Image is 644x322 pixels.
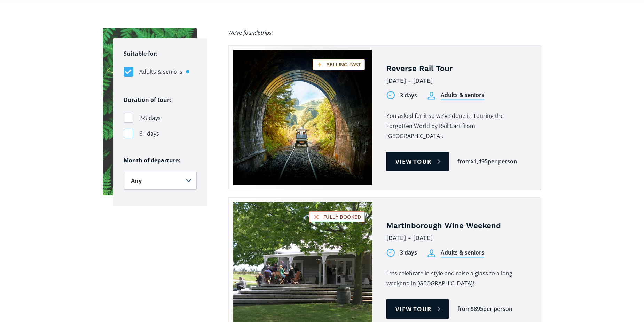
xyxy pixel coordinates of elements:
[386,221,530,231] h4: Martinborough Wine Weekend
[405,249,417,257] div: days
[386,152,449,171] a: View tour
[457,158,471,166] div: from
[139,67,182,77] span: Adults & seniors
[441,91,484,100] div: Adults & seniors
[488,158,517,166] div: per person
[124,157,197,164] h6: Month of departure:
[258,29,261,37] span: 6
[386,64,530,74] h4: Reverse Rail Tour
[386,111,530,141] p: You asked for it so we’ve done it! Touring the Forgotten World by Rail Cart from [GEOGRAPHIC_DATA].
[386,299,449,319] a: View tour
[124,95,171,105] legend: Duration of tour:
[400,249,403,257] div: 3
[457,305,471,313] div: from
[386,75,530,86] div: [DATE] - [DATE]
[139,113,161,123] span: 2-5 days
[386,268,530,289] p: Lets celebrate in style and raise a glass to a long weekend in [GEOGRAPHIC_DATA]!
[386,233,530,243] div: [DATE] - [DATE]
[124,49,158,59] legend: Suitable for:
[405,91,417,99] div: days
[483,305,512,313] div: per person
[113,38,207,206] form: Filters
[139,129,159,138] span: 6+ days
[441,249,484,258] div: Adults & seniors
[471,158,488,166] div: $1,495
[471,305,483,313] div: $895
[228,28,273,38] div: We’ve found trips:
[400,91,403,99] div: 3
